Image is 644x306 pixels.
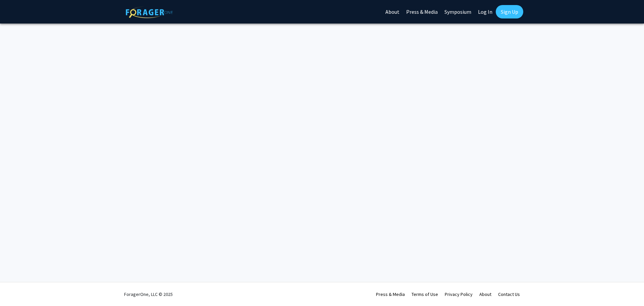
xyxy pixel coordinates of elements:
a: Sign Up [496,5,523,18]
a: Press & Media [376,291,405,297]
a: Privacy Policy [445,291,473,297]
a: Terms of Use [412,291,438,297]
a: Contact Us [498,291,520,297]
a: About [479,291,491,297]
img: ForagerOne Logo [126,6,173,18]
div: ForagerOne, LLC © 2025 [124,282,173,306]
